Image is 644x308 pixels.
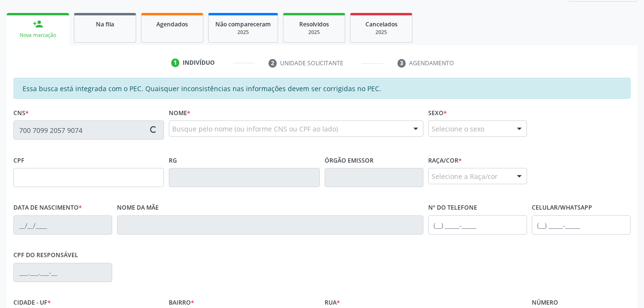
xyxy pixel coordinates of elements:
[96,20,114,28] span: Na fila
[13,248,78,263] label: CPF do responsável
[428,215,527,235] input: (__) _____-_____
[169,153,177,168] label: RG
[117,201,159,215] label: Nome da mãe
[13,201,82,215] label: Data de nascimento
[183,59,215,67] div: Indivíduo
[428,201,477,215] label: Nº do Telefone
[13,106,29,120] label: CNS
[299,20,329,28] span: Resolvidos
[215,29,271,36] div: 2025
[428,153,462,168] label: Raça/cor
[156,20,188,28] span: Agendados
[13,32,62,39] div: Nova marcação
[428,106,447,120] label: Sexo
[532,201,592,215] label: Celular/WhatsApp
[13,215,112,235] input: __/__/____
[290,29,338,36] div: 2025
[169,106,190,120] label: Nome
[13,78,631,99] div: Essa busca está integrada com o PEC. Quaisquer inconsistências nas informações devem ser corrigid...
[33,19,43,29] div: person_add
[432,124,484,134] span: Selecione o sexo
[215,20,271,28] span: Não compareceram
[171,59,180,67] div: 1
[13,263,112,282] input: ___.___.___-__
[172,124,338,134] span: Busque pelo nome (ou informe CNS ou CPF ao lado)
[325,153,374,168] label: Órgão emissor
[532,215,631,235] input: (__) _____-_____
[432,171,498,181] span: Selecione a Raça/cor
[365,20,398,28] span: Cancelados
[13,153,24,168] label: CPF
[357,29,405,36] div: 2025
